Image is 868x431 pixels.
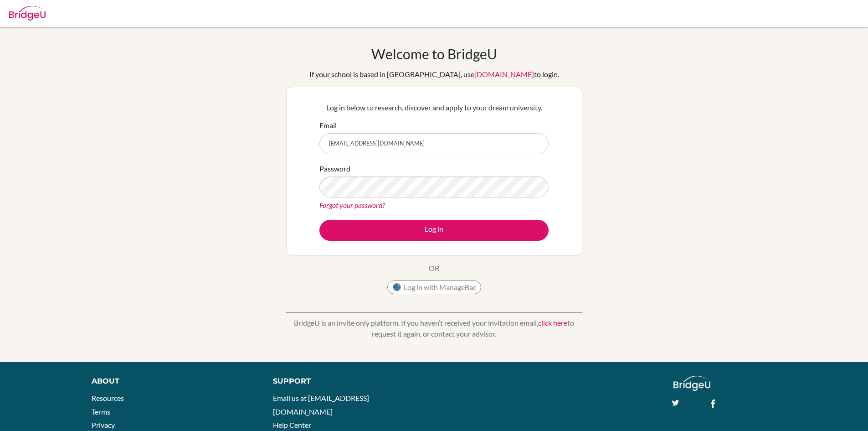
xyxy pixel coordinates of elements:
[387,280,481,294] button: Log in with ManageBac
[319,102,549,113] p: Log in below to research, discover and apply to your dream university.
[474,70,534,78] a: [DOMAIN_NAME]
[92,394,124,402] a: Resources
[92,407,110,416] a: Terms
[273,394,369,416] a: Email us at [EMAIL_ADDRESS][DOMAIN_NAME]
[538,318,567,327] a: click here
[673,376,710,391] img: logo_white@2x-f4f0deed5e89b7ecb1c2cc34c3e3d731f90f0f143d5ea2071677605dd97b5244.png
[9,6,46,21] img: Bridge-U
[273,421,311,429] a: Help Center
[309,69,559,80] div: If your school is based in [GEOGRAPHIC_DATA], use to login.
[92,421,115,429] a: Privacy
[319,220,549,241] button: Log in
[371,46,497,62] h1: Welcome to BridgeU
[319,163,350,174] label: Password
[429,263,439,274] p: OR
[92,376,252,387] div: About
[319,120,337,131] label: Email
[319,201,385,209] a: Forgot your password?
[286,317,582,339] p: BridgeU is an invite only platform. If you haven’t received your invitation email, to request it ...
[273,376,423,387] div: Support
